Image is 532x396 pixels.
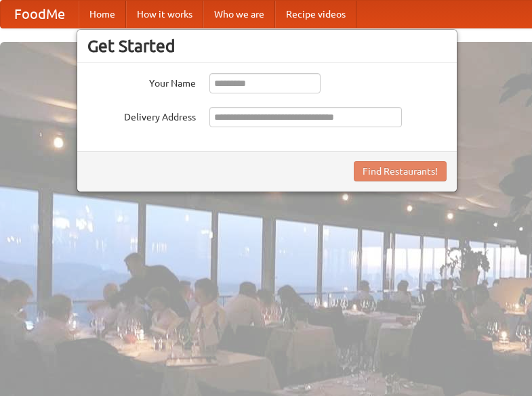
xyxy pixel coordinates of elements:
[354,161,447,181] button: Find Restaurants!
[1,1,79,28] a: FoodMe
[79,1,126,28] a: Home
[87,107,196,124] label: Delivery Address
[126,1,203,28] a: How it works
[275,1,356,28] a: Recipe videos
[87,36,447,56] h3: Get Started
[203,1,275,28] a: Who we are
[87,73,196,90] label: Your Name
